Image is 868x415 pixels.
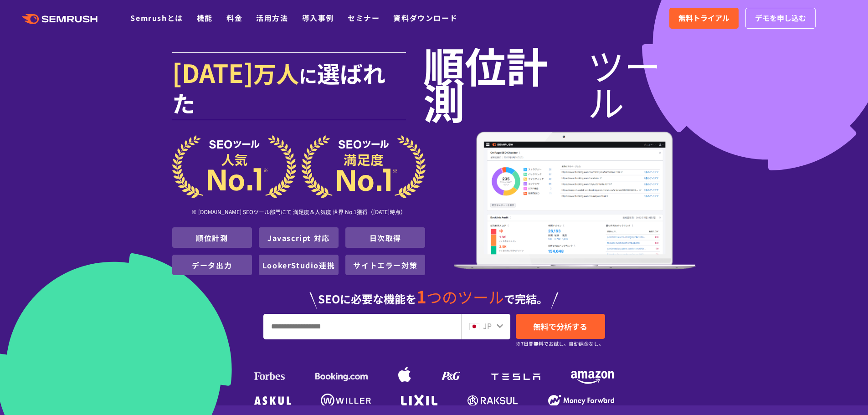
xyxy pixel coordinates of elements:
span: 無料で分析する [533,321,587,332]
span: つのツール [426,286,504,308]
a: 料金 [226,12,242,23]
a: デモを申し込む [745,8,816,29]
a: 日次取得 [370,232,401,243]
input: URL、キーワードを入力してください [264,314,461,339]
span: 万人 [253,56,299,89]
span: 無料トライアル [678,12,729,24]
span: JP [483,320,492,331]
a: LookerStudio連携 [262,260,335,271]
div: ※ [DOMAIN_NAME] SEOツール部門にて 満足度＆人気度 世界 No.1獲得（[DATE]時点） [172,198,426,227]
a: 無料で分析する [516,314,605,339]
div: SEOに必要な機能を [172,279,696,309]
a: データ出力 [192,260,232,271]
span: デモを申し込む [755,12,806,24]
a: 導入事例 [302,12,334,23]
span: で完結。 [504,291,548,307]
a: 順位計測 [196,232,228,243]
span: [DATE] [172,54,253,90]
span: ツール [588,46,696,119]
span: 1 [416,284,426,308]
a: サイトエラー対策 [353,260,417,271]
a: Semrushとは [130,12,183,23]
span: 順位計測 [423,46,588,119]
span: 選ばれた [172,56,385,119]
a: Javascript 対応 [267,232,330,243]
a: 活用方法 [256,12,288,23]
a: 機能 [197,12,213,23]
a: 無料トライアル [669,8,739,29]
a: セミナー [348,12,380,23]
a: 資料ダウンロード [393,12,457,23]
small: ※7日間無料でお試し。自動課金なし。 [516,339,604,348]
span: に [299,62,317,88]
